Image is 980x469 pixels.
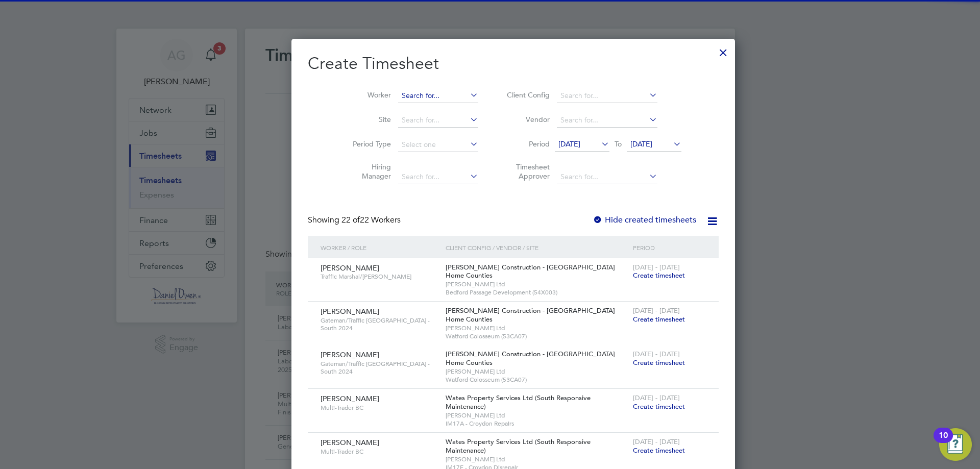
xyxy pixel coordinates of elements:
[630,236,708,259] div: Period
[341,215,360,225] span: 22 of
[611,137,625,151] span: To
[321,273,438,281] span: Traffic Marshal/[PERSON_NAME]
[398,170,478,184] input: Search for...
[558,139,580,149] span: [DATE]
[633,446,685,455] span: Create timesheet
[321,316,438,332] span: Gateman/Traffic [GEOGRAPHIC_DATA] - South 2024
[321,448,438,456] span: Multi-Trader BC
[398,113,478,128] input: Search for...
[504,139,550,149] label: Period
[633,350,680,358] span: [DATE] - [DATE]
[446,393,591,411] span: Wates Property Services Ltd (South Responsive Maintenance)
[321,394,379,403] span: [PERSON_NAME]
[633,315,685,324] span: Create timesheet
[321,307,379,316] span: [PERSON_NAME]
[321,350,379,359] span: [PERSON_NAME]
[633,402,685,411] span: Create timesheet
[446,280,628,288] span: [PERSON_NAME] Ltd
[630,139,652,149] span: [DATE]
[318,236,443,259] div: Worker / Role
[308,53,719,75] h2: Create Timesheet
[321,360,438,376] span: Gateman/Traffic [GEOGRAPHIC_DATA] - South 2024
[939,435,948,449] div: 10
[345,139,391,149] label: Period Type
[446,419,628,428] span: IM17A - Croydon Repairs
[321,438,379,447] span: [PERSON_NAME]
[446,324,628,332] span: [PERSON_NAME] Ltd
[557,89,657,103] input: Search for...
[557,170,657,184] input: Search for...
[446,263,615,280] span: [PERSON_NAME] Construction - [GEOGRAPHIC_DATA] Home Counties
[504,162,550,181] label: Timesheet Approver
[633,263,680,271] span: [DATE] - [DATE]
[321,263,379,273] span: [PERSON_NAME]
[504,115,550,124] label: Vendor
[939,428,972,461] button: Open Resource Center, 10 new notifications
[633,358,685,367] span: Create timesheet
[345,90,391,100] label: Worker
[443,236,630,259] div: Client Config / Vendor / Site
[633,393,680,402] span: [DATE] - [DATE]
[557,113,657,128] input: Search for...
[446,350,615,367] span: [PERSON_NAME] Construction - [GEOGRAPHIC_DATA] Home Counties
[341,215,401,225] span: 22 Workers
[345,115,391,124] label: Site
[446,411,628,419] span: [PERSON_NAME] Ltd
[345,162,391,181] label: Hiring Manager
[446,332,628,340] span: Watford Colosseum (53CA07)
[446,437,591,455] span: Wates Property Services Ltd (South Responsive Maintenance)
[446,455,628,463] span: [PERSON_NAME] Ltd
[446,367,628,376] span: [PERSON_NAME] Ltd
[398,89,478,103] input: Search for...
[321,404,438,412] span: Multi-Trader BC
[593,215,696,225] label: Hide created timesheets
[633,271,685,280] span: Create timesheet
[446,376,628,384] span: Watford Colosseum (53CA07)
[504,90,550,100] label: Client Config
[308,215,403,226] div: Showing
[633,437,680,446] span: [DATE] - [DATE]
[398,138,478,152] input: Select one
[446,288,628,297] span: Bedford Passage Development (54X003)
[633,306,680,315] span: [DATE] - [DATE]
[446,306,615,324] span: [PERSON_NAME] Construction - [GEOGRAPHIC_DATA] Home Counties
